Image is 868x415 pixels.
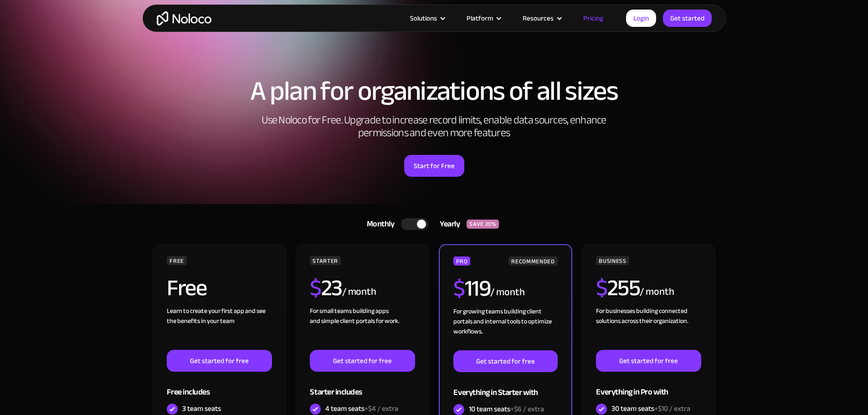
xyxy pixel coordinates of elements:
a: Get started for free [596,350,701,372]
h2: 119 [453,277,490,300]
div: 4 team seats [325,404,398,414]
div: Solutions [410,12,437,24]
a: Get started for free [167,350,272,372]
div: STARTER [310,256,340,265]
a: home [157,11,211,26]
div: / month [490,285,524,300]
h2: 23 [310,277,342,299]
span: $ [596,266,607,309]
div: Starter includes [310,372,415,401]
div: Learn to create your first app and see the benefits in your team ‍ [167,306,272,350]
div: Everything in Starter with [453,372,557,402]
span: $ [310,266,321,309]
h1: A plan for organizations of all sizes [152,77,717,105]
div: / month [342,285,376,299]
div: Solutions [399,12,455,24]
a: Start for Free [404,155,464,177]
div: 10 team seats [469,404,544,414]
div: FREE [167,256,187,265]
span: $ [453,267,465,310]
div: / month [640,285,674,299]
div: Yearly [428,217,467,231]
div: Resources [511,12,572,24]
div: For businesses building connected solutions across their organization. ‍ [596,306,701,350]
div: For small teams building apps and simple client portals for work. ‍ [310,306,415,350]
div: BUSINESS [596,256,629,265]
h2: Use Noloco for Free. Upgrade to increase record limits, enable data sources, enhance permissions ... [252,114,616,139]
div: RECOMMENDED [508,256,557,266]
div: For growing teams building client portals and internal tools to optimize workflows. [453,307,557,350]
a: Get started for free [453,350,557,372]
div: 30 team seats [611,404,690,414]
div: Everything in Pro with [596,372,701,401]
div: Platform [467,12,493,24]
div: 3 team seats [182,404,221,414]
div: PRO [453,256,470,266]
div: Platform [455,12,511,24]
a: Login [626,10,656,27]
div: SAVE 20% [467,220,499,229]
a: Get started for free [310,350,415,372]
h2: Free [167,277,206,299]
div: Monthly [355,217,401,231]
a: Pricing [572,12,615,24]
div: Free includes [167,372,272,401]
a: Get started [663,10,712,27]
div: Resources [523,12,554,24]
h2: 255 [596,277,640,299]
